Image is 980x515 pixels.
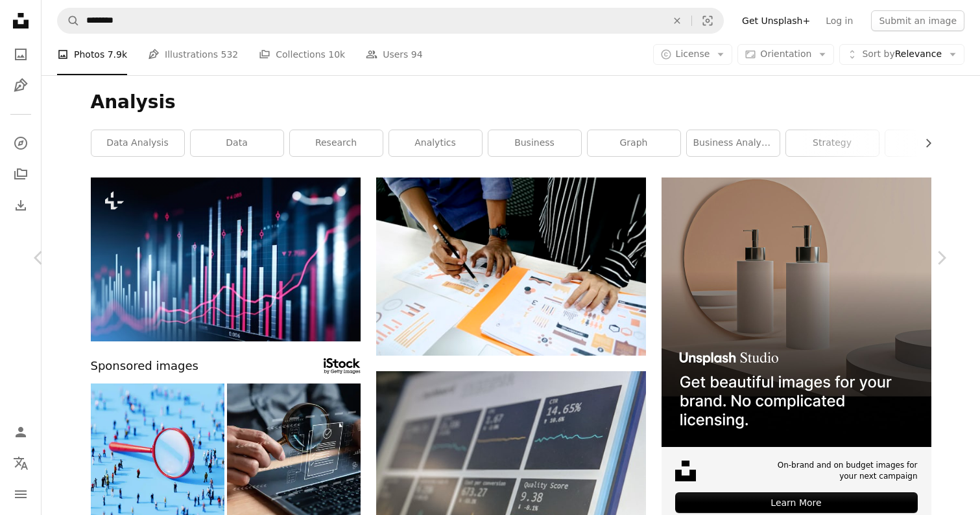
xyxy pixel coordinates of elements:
a: research [290,130,383,156]
a: Log in / Sign up [8,419,34,445]
span: On-brand and on budget images for your next campaign [769,460,918,482]
a: Collections 10k [259,34,345,75]
img: file-1715714113747-b8b0561c490eimage [662,177,931,447]
a: Log in [818,10,861,31]
a: report [885,130,978,156]
a: Get Unsplash+ [734,10,818,31]
button: Menu [8,481,34,507]
h1: Analysis [91,91,931,114]
a: Illustrations 532 [148,34,238,75]
span: 94 [411,47,423,62]
a: person in blue shirt writing on white paper [376,260,646,272]
a: turned on monitoring screen [376,463,646,474]
a: Explore [8,130,34,156]
span: Sponsored images [91,357,198,376]
button: Clear [663,8,691,33]
a: analytics [389,130,482,156]
form: Find visuals sitewide [57,8,724,34]
img: Financial chart and rising graph with lines and numbers and bar diagrams that illustrate stock ma... [91,177,361,341]
a: data analysis [91,130,184,156]
button: License [653,44,733,65]
button: Sort byRelevance [839,44,964,65]
button: Visual search [692,8,723,33]
a: Next [902,196,980,320]
div: Learn More [675,492,918,513]
a: graph [588,130,680,156]
span: License [676,49,710,59]
a: data [191,130,283,156]
a: Photos [8,41,34,67]
a: Financial chart and rising graph with lines and numbers and bar diagrams that illustrate stock ma... [91,253,361,265]
img: person in blue shirt writing on white paper [376,177,646,356]
a: Download History [8,192,34,218]
span: 532 [221,47,239,62]
img: file-1631678316303-ed18b8b5cb9cimage [675,461,696,481]
span: Orientation [760,49,811,59]
a: business [488,130,581,156]
button: scroll list to the right [916,130,931,156]
button: Search Unsplash [58,8,80,33]
button: Orientation [737,44,834,65]
span: Relevance [862,48,942,61]
a: strategy [786,130,879,156]
button: Language [8,450,34,476]
a: Users 94 [366,34,423,75]
a: Collections [8,161,34,187]
a: business analysis [687,130,780,156]
a: Illustrations [8,73,34,98]
span: Sort by [862,49,894,59]
span: 10k [328,47,345,62]
button: Submit an image [871,10,964,31]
